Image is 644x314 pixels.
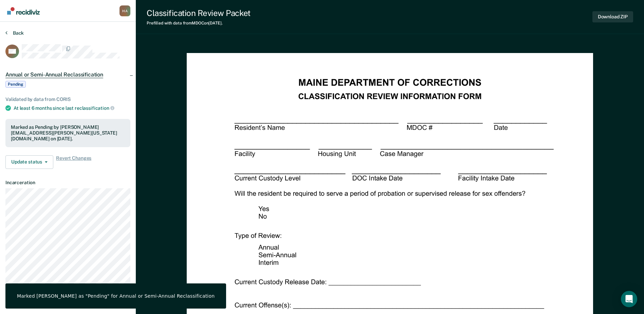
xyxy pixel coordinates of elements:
[147,21,251,25] div: Prefilled with data from MDOC on [DATE] .
[5,97,130,102] div: Validated by data from CORIS
[7,7,40,15] img: Recidiviz
[592,11,633,22] button: Download ZIP
[147,8,251,18] div: Classification Review Packet
[11,124,125,141] div: Marked as Pending by [PERSON_NAME][EMAIL_ADDRESS][PERSON_NAME][US_STATE][DOMAIN_NAME] on [DATE].
[119,5,130,16] div: H A
[14,105,130,111] div: At least 6 months since last
[5,30,24,36] button: Back
[5,81,26,88] span: Pending
[56,155,91,169] span: Revert Changes
[17,293,215,299] div: Marked [PERSON_NAME] as "Pending" for Annual or Semi-Annual Reclassification
[5,155,53,169] button: Update status
[5,71,103,78] span: Annual or Semi-Annual Reclassification
[621,291,637,307] div: Open Intercom Messenger
[5,180,130,186] dt: Incarceration
[119,5,130,16] button: Profile dropdown button
[75,105,114,111] span: reclassification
